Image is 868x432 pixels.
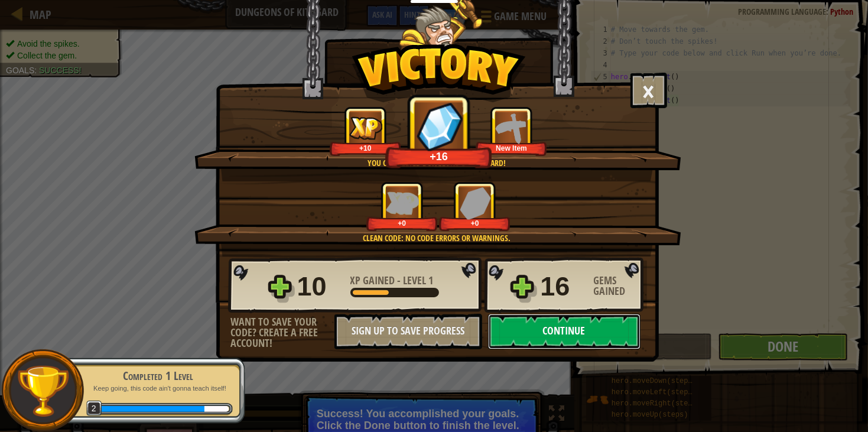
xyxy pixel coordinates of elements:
button: Sign Up to Save Progress [334,314,482,349]
div: +0 [369,219,435,228]
div: Want to save your code? Create a free account! [231,317,334,349]
img: Victory [352,44,526,103]
button: Continue [488,314,641,349]
div: 5 XP until level 3 [204,406,229,412]
div: +0 [441,219,508,228]
div: +16 [389,150,489,163]
span: XP Gained [350,273,398,288]
span: 2 [86,401,102,417]
div: You completed Dungeons of Kithgard! [251,157,623,169]
img: XP Gained [386,191,419,215]
div: New Item [478,144,545,152]
span: 1 [429,273,434,288]
div: +10 [332,144,399,152]
div: Gems Gained [594,275,647,297]
div: - [350,275,434,286]
p: Keep going, this code ain't gonna teach itself! [84,384,233,393]
img: XP Gained [349,116,382,139]
img: Gems Gained [460,187,491,219]
div: 30 XP earned [99,406,205,412]
div: 10 [297,268,343,306]
img: Gems Gained [415,101,463,151]
img: trophy.png [16,364,70,418]
div: 16 [541,268,587,306]
span: Level [401,273,429,288]
div: Completed 1 Level [84,368,233,384]
button: × [630,73,667,108]
div: Clean code: no code errors or warnings. [251,232,623,244]
img: New Item [496,112,528,144]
